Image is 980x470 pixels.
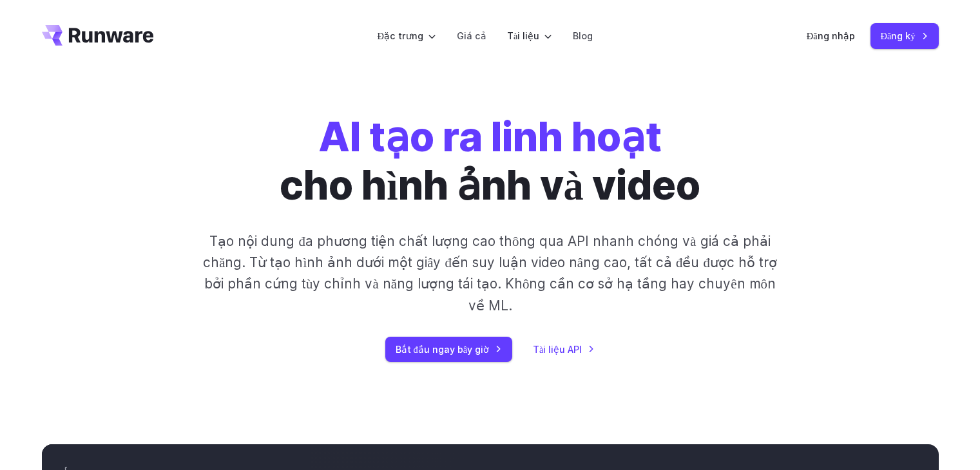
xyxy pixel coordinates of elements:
a: Đăng ký [870,23,939,48]
a: Giá cả [457,28,486,43]
a: Bắt đầu ngay bây giờ [385,337,513,362]
a: Đi tới / [42,25,154,46]
font: Đăng ký [881,30,916,41]
font: Tài liệu API [533,344,582,355]
font: Tài liệu [507,30,539,41]
font: Đặc trưng [378,30,423,41]
font: Đăng nhập [807,30,855,41]
font: Bắt đầu ngay bây giờ [396,344,490,355]
font: Giá cả [457,30,486,41]
a: Blog [573,28,593,43]
font: Tạo nội dung đa phương tiện chất lượng cao thông qua API nhanh chóng và giá cả phải chăng. Từ tạo... [203,233,777,314]
font: Blog [573,30,593,41]
font: cho hình ảnh và video [280,161,700,209]
a: Đăng nhập [807,28,855,43]
font: AI tạo ra linh hoạt [318,113,662,161]
a: Tài liệu API [533,342,595,357]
